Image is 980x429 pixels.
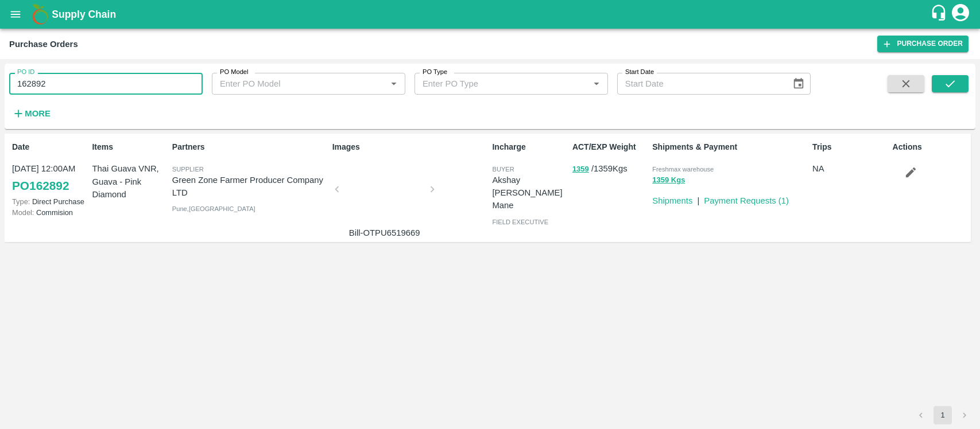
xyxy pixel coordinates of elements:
[12,175,69,196] a: PO162892
[652,196,692,205] a: Shipments
[386,76,401,91] button: Open
[92,141,167,153] p: Items
[215,76,368,91] input: Enter PO Model
[332,141,488,153] p: Images
[423,68,447,77] label: PO Type
[172,174,328,200] p: Green Zone Farmer Producer Company LTD
[704,196,789,205] a: Payment Requests (1)
[492,141,567,153] p: Incharge
[812,162,888,175] p: NA
[652,174,685,187] button: 1359 Kgs
[652,141,808,153] p: Shipments & Payment
[572,162,648,175] p: / 1359 Kgs
[12,207,87,218] p: Commision
[877,36,969,52] a: Purchase Order
[933,406,952,424] button: page 1
[589,76,604,91] button: Open
[12,196,87,207] p: Direct Purchase
[12,162,87,175] p: [DATE] 12:00AM
[92,162,167,201] p: Thai Guava VNR, Guava - Pink Diamond
[17,68,34,77] label: PO ID
[9,73,203,95] input: Enter PO ID
[25,109,51,118] strong: More
[492,219,548,225] span: field executive
[12,141,87,153] p: Date
[52,6,930,22] a: Supply Chain
[652,166,714,173] span: Freshmax warehouse
[342,227,428,239] p: Bill-OTPU6519669
[692,190,699,207] div: |
[893,141,968,153] p: Actions
[9,37,78,52] div: Purchase Orders
[910,406,975,424] nav: pagination navigation
[492,174,567,212] p: Akshay [PERSON_NAME] Mane
[930,4,950,25] div: customer-support
[2,1,29,28] button: open drawer
[12,208,34,217] span: Model:
[172,141,328,153] p: Partners
[625,68,654,77] label: Start Date
[12,197,30,206] span: Type:
[572,141,648,153] p: ACT/EXP Weight
[572,163,589,176] button: 1359
[788,73,809,95] button: Choose date
[52,9,116,20] b: Supply Chain
[950,2,971,26] div: account of current user
[9,104,53,123] button: More
[29,3,52,26] img: logo
[220,68,249,77] label: PO Model
[172,205,255,212] span: Pune , [GEOGRAPHIC_DATA]
[172,166,204,173] span: Supplier
[617,73,783,95] input: Start Date
[812,141,888,153] p: Trips
[492,166,514,173] span: buyer
[418,76,571,91] input: Enter PO Type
